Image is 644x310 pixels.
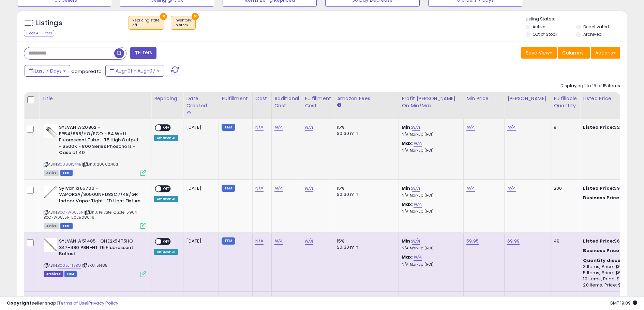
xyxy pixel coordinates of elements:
small: FBM [222,237,235,245]
p: N/A Markup (ROI) [402,246,458,251]
button: Save View [521,47,557,59]
a: N/A [255,185,264,192]
div: 15% [337,185,393,191]
a: Privacy Policy [88,300,118,306]
b: Listed Price: [583,238,614,244]
small: FBM [222,124,235,131]
div: Profit [PERSON_NAME] on Min/Max [402,95,461,109]
p: N/A Markup (ROI) [402,193,458,198]
a: N/A [414,201,422,208]
b: Listed Price: [583,185,614,191]
button: Last 7 Days [25,65,70,77]
div: Amazon AI [154,196,178,202]
a: N/A [274,185,283,192]
span: Last 7 Days [35,67,62,74]
span: OFF [161,125,172,131]
b: Sylvania 65700 - VAPOR3A/S050UNHD8SC7/48/GR Indoor Vapor Tight LED Light Fixture [59,185,142,206]
img: 21OxyK8VmlL._SL40_.jpg [44,185,57,199]
div: $95.00 [583,185,640,191]
div: Date Created [186,95,216,109]
div: Min Price [466,95,501,102]
div: [DATE] [186,238,213,244]
div: $0.30 min [337,244,393,250]
a: N/A [507,185,515,192]
span: OFF [161,186,172,191]
b: Listed Price: [583,124,614,130]
div: 15% [337,238,393,244]
a: 69.99 [507,238,520,245]
p: N/A Markup (ROI) [402,148,458,153]
div: Cost [255,95,269,102]
span: FBM [64,271,77,277]
a: N/A [305,238,313,245]
strong: Copyright [7,300,32,306]
div: Amazon AI [154,135,178,141]
div: $212.99 [583,124,640,130]
a: B0C7W68J5F [58,210,83,215]
button: × [192,13,199,20]
span: | SKU: 20862.40d [82,161,118,167]
span: FBM [60,223,73,229]
button: Columns [558,47,590,59]
a: Terms of Use [58,300,87,306]
a: N/A [412,124,420,131]
p: N/A Markup (ROI) [402,209,458,214]
p: Listing States: [526,16,627,22]
div: ASIN: [44,185,146,228]
div: Fulfillment Cost [305,95,331,109]
b: Min: [402,185,412,191]
span: 2025-08-15 19:09 GMT [610,300,637,306]
p: N/A Markup (ROI) [402,262,458,267]
span: Aug-01 - Aug-07 [116,67,155,74]
span: Inventory : [175,18,192,28]
span: Columns [562,49,584,56]
div: [PERSON_NAME] [507,95,548,102]
a: N/A [414,254,422,261]
p: N/A Markup (ROI) [402,132,458,137]
a: B0080IC44E [58,161,81,167]
label: Active [533,24,545,30]
img: 41gAM9caX4L._SL40_.jpg [44,238,57,252]
a: N/A [305,185,313,192]
small: Amazon Fees. [337,102,341,108]
b: Max: [402,254,414,260]
a: N/A [412,238,420,245]
a: N/A [255,124,264,131]
div: $67.92 [583,238,640,244]
div: Listed Price [583,95,642,102]
h5: Listings [36,18,62,28]
b: Max: [402,201,414,207]
button: × [160,13,167,20]
label: Out of Stock [533,31,557,37]
div: 200 [554,185,575,191]
span: All listings currently available for purchase on Amazon [44,170,59,176]
a: B005J4T3BO [58,263,81,268]
b: Min: [402,124,412,130]
div: Amazon Fees [337,95,396,102]
b: Business Price: [583,247,620,254]
div: 3 Items, Price: $63.89 [583,264,640,270]
a: N/A [412,185,420,192]
th: The percentage added to the cost of goods (COGS) that forms the calculator for Min & Max prices. [399,92,464,119]
a: N/A [466,124,475,131]
b: Quantity discounts [583,257,632,264]
button: Filters [130,47,156,59]
b: SYLVANIA 20862 - FP54/865/HO/ECO - 54 Watt Fluorescent Tube - T5 High Output - 6500K - 800 Series... [59,124,142,158]
div: $64.79 [583,248,640,254]
div: 5 Items, Price: $63.88 [583,270,640,276]
span: Repricing state : [132,18,160,28]
span: Compared to: [71,68,103,75]
div: Displaying 1 to 15 of 15 items [560,83,620,89]
div: Additional Cost [274,95,299,109]
div: in stock [175,23,192,28]
span: All listings currently available for purchase on Amazon [44,223,59,229]
span: Listings that have been deleted from Seller Central [44,271,63,277]
div: [DATE] [186,185,213,191]
div: 15% [337,124,393,130]
a: N/A [466,185,475,192]
b: Min: [402,238,412,244]
div: 49 [554,238,575,244]
div: : [583,258,640,264]
a: N/A [274,124,283,131]
img: 41Ebd2P9yEL._SL40_.jpg [44,124,57,138]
